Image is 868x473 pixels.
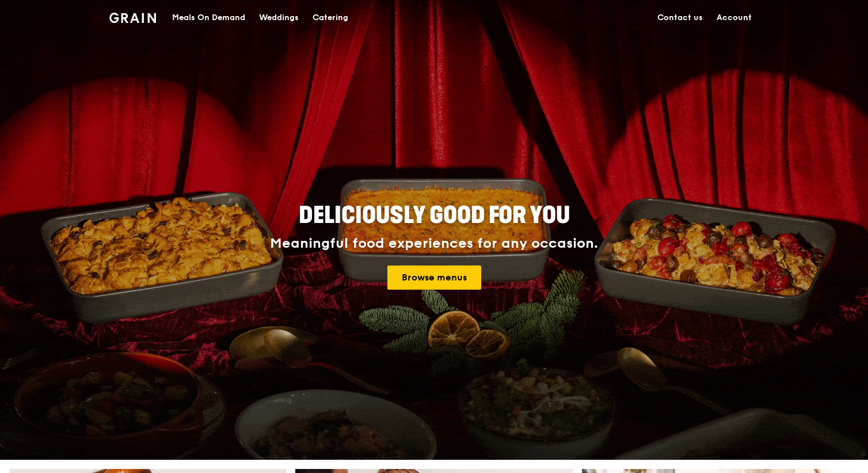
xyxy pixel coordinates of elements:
a: Account [710,1,759,35]
div: Weddings [259,1,299,35]
div: Catering [313,1,348,35]
a: Contact us [650,1,710,35]
div: Meals On Demand [172,1,245,35]
a: Catering [306,1,355,35]
a: Browse menus [387,266,481,290]
a: Weddings [252,1,306,35]
div: Meaningful food experiences for any occasion. [227,236,641,252]
span: Deliciously good for you [299,202,570,229]
img: Grain [109,13,156,23]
